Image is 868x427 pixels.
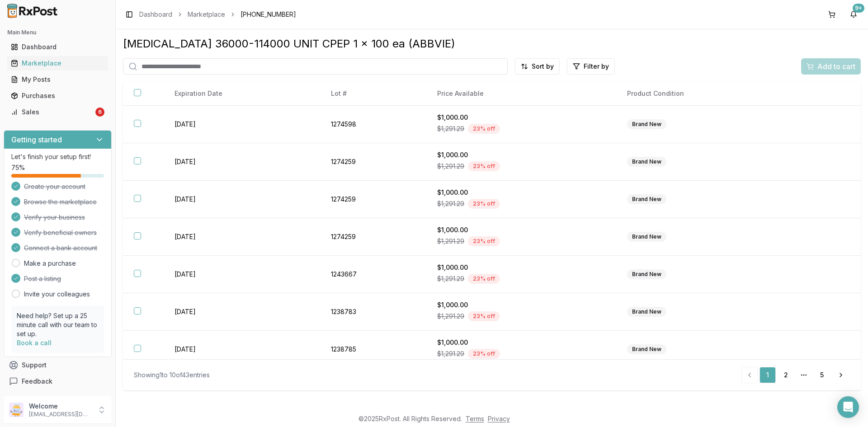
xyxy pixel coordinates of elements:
span: $1,291.29 [437,199,464,208]
th: Product Condition [616,82,793,106]
div: Sales [11,108,94,117]
td: [DATE] [164,181,320,218]
p: Welcome [29,402,92,411]
button: Support [4,357,112,373]
div: Dashboard [11,42,104,52]
a: Dashboard [7,39,108,55]
button: My Posts [4,72,112,87]
a: Dashboard [139,10,172,19]
div: Showing 1 to 10 of 43 entries [134,371,210,380]
a: Invite your colleagues [24,290,90,299]
a: Purchases [7,88,108,104]
div: My Posts [11,75,104,84]
div: $1,000.00 [437,338,605,347]
td: 1274598 [320,106,427,143]
div: 23 % off [468,311,500,321]
div: 23 % off [468,161,500,171]
th: Price Available [426,82,616,106]
span: $1,291.29 [437,124,464,133]
div: Brand New [627,194,666,204]
div: 23 % off [468,274,500,284]
h3: Getting started [11,134,62,145]
td: 1274259 [320,218,427,256]
th: Expiration Date [164,82,320,106]
img: User avatar [9,403,24,417]
span: $1,291.29 [437,349,464,358]
a: Marketplace [7,55,108,71]
button: Sales6 [4,105,112,119]
td: [DATE] [164,218,320,256]
div: Brand New [627,232,666,242]
div: Purchases [11,91,104,100]
div: Marketplace [11,59,104,68]
span: Browse the marketplace [24,197,97,206]
a: Marketplace [188,10,225,19]
td: 1274259 [320,181,427,218]
button: Dashboard [4,40,112,54]
div: Open Intercom Messenger [837,396,859,418]
div: $1,000.00 [437,300,605,310]
a: Go to next page [832,367,850,383]
td: 1238785 [320,331,427,368]
p: Let's finish your setup first! [11,152,104,161]
span: Sort by [532,62,554,71]
div: $1,000.00 [437,150,605,160]
td: 1274259 [320,143,427,181]
span: [PHONE_NUMBER] [241,10,296,19]
nav: pagination [741,367,850,383]
div: 23 % off [468,349,500,359]
p: [EMAIL_ADDRESS][DOMAIN_NAME] [29,411,92,418]
span: Verify your business [24,213,85,222]
span: $1,291.29 [437,312,464,321]
div: $1,000.00 [437,188,605,197]
a: 1 [759,367,776,383]
div: Brand New [627,344,666,354]
div: 6 [95,108,104,117]
span: Feedback [22,377,52,386]
div: 23 % off [468,199,500,209]
td: 1238783 [320,293,427,331]
td: [DATE] [164,256,320,293]
a: My Posts [7,71,108,88]
div: 9+ [853,4,864,13]
button: 9+ [846,7,861,22]
button: Feedback [4,373,112,389]
div: $1,000.00 [437,225,605,235]
span: $1,291.29 [437,274,464,283]
td: [DATE] [164,293,320,331]
span: Connect a bank account [24,244,97,253]
a: Privacy [488,415,510,422]
div: [MEDICAL_DATA] 36000-114000 UNIT CPEP 1 x 100 ea (ABBVIE) [123,37,861,51]
a: Make a purchase [24,259,76,268]
span: $1,291.29 [437,162,464,171]
a: Sales6 [7,104,108,120]
div: 23 % off [468,124,500,134]
div: $1,000.00 [437,113,605,122]
h2: Main Menu [7,29,108,36]
td: [DATE] [164,143,320,181]
a: 5 [814,367,830,383]
div: Brand New [627,119,666,129]
img: RxPost Logo [4,4,61,18]
div: 23 % off [468,236,500,246]
span: 75 % [11,163,25,172]
div: Brand New [627,157,666,167]
span: Create your account [24,182,85,191]
span: Post a listing [24,274,61,283]
button: Filter by [567,58,615,75]
a: Terms [466,415,484,422]
div: $1,000.00 [437,263,605,272]
td: 1243667 [320,256,427,293]
button: Purchases [4,89,112,103]
span: Verify beneficial owners [24,228,97,237]
span: Filter by [584,62,609,71]
td: [DATE] [164,331,320,368]
a: Book a call [17,339,52,347]
button: Marketplace [4,56,112,70]
button: Sort by [515,58,560,75]
div: Brand New [627,307,666,317]
nav: breadcrumb [139,10,296,19]
span: $1,291.29 [437,237,464,246]
td: [DATE] [164,106,320,143]
div: Brand New [627,269,666,279]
